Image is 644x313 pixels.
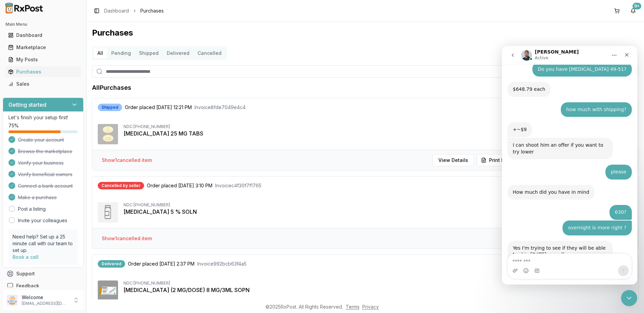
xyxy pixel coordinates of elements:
[5,78,81,90] a: Sales
[18,148,72,155] span: Browse the marketplace
[128,260,194,267] span: Order placed [DATE] 2:37 PM
[5,54,81,66] a: My Posts
[92,27,639,38] h1: Purchases
[22,301,69,306] p: [EMAIL_ADDRESS][DOMAIN_NAME]
[123,129,633,138] div: [MEDICAL_DATA] 25 MG TABS
[3,280,84,292] button: Feedback
[194,104,246,111] span: Invoice 8fde7049e4c4
[22,294,69,301] p: Welcome
[140,7,164,14] span: Purchases
[98,202,118,223] img: Xiidra 5 % SOLN
[18,194,57,201] span: Make a purchase
[16,283,39,289] span: Feedback
[123,208,633,216] div: [MEDICAL_DATA] 5 % SOLN
[18,217,67,224] a: Invite your colleagues
[215,182,261,189] span: Invoice c4f30f7f1765
[93,48,107,59] button: All
[123,286,633,294] div: [MEDICAL_DATA] (2 MG/DOSE) 8 MG/3ML SOPN
[123,280,633,286] div: NDC: [PHONE_NUMBER]
[346,304,360,310] a: Terms
[18,183,73,189] span: Connect a bank account
[18,206,46,212] a: Post a listing
[18,171,72,178] span: Verify beneficial owners
[7,295,18,306] img: User avatar
[98,104,122,111] div: Shipped
[135,48,163,59] button: Shipped
[107,48,135,59] button: Pending
[5,29,81,41] a: Dashboard
[5,66,81,78] a: Purchases
[8,56,78,63] div: My Posts
[123,202,633,208] div: NDC: [PHONE_NUMBER]
[477,154,523,166] button: Print Invoice
[96,154,157,166] button: Show1cancelled item
[3,66,84,77] button: Purchases
[5,41,81,54] a: Marketplace
[632,3,641,9] div: 9+
[362,304,379,310] a: Privacy
[163,48,193,59] button: Delivered
[8,44,78,51] div: Marketplace
[104,7,129,14] a: Dashboard
[3,268,84,280] button: Support
[96,232,157,245] button: Show1cancelled item
[98,124,118,144] img: Jardiance 25 MG TABS
[18,137,64,143] span: Create your account
[18,160,64,166] span: Verify your business
[3,3,46,14] img: RxPost Logo
[433,154,474,166] button: View Details
[3,54,84,65] button: My Posts
[193,48,226,59] button: Cancelled
[8,81,78,87] div: Sales
[197,260,247,267] span: Invoice 992bcb63f4a5
[98,260,125,268] div: Delivered
[125,104,192,111] span: Order placed [DATE] 12:21 PM
[3,30,84,41] button: Dashboard
[98,182,144,189] div: Cancelled by seller
[628,5,639,16] button: 9+
[8,101,46,109] h3: Getting started
[13,254,39,260] a: Book a call
[104,7,164,14] nav: breadcrumb
[5,22,81,27] h2: Main Menu
[98,280,118,301] img: Ozempic (2 MG/DOSE) 8 MG/3ML SOPN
